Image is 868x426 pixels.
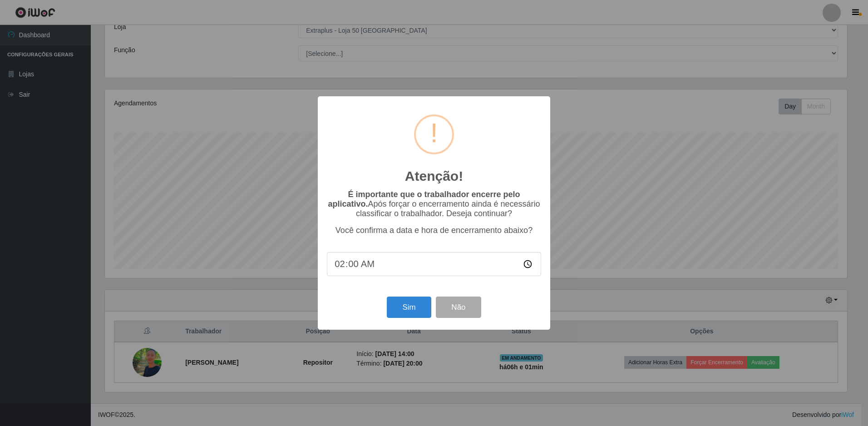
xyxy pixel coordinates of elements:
p: Após forçar o encerramento ainda é necessário classificar o trabalhador. Deseja continuar? [327,190,541,218]
h2: Atenção! [405,168,463,184]
b: É importante que o trabalhador encerre pelo aplicativo. [328,190,520,208]
button: Não [436,297,481,318]
p: Você confirma a data e hora de encerramento abaixo? [327,226,541,235]
button: Sim [387,297,431,318]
